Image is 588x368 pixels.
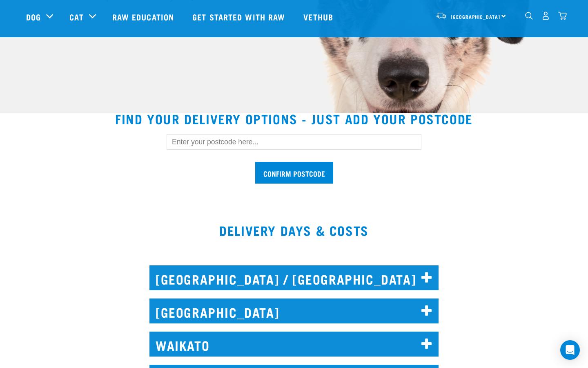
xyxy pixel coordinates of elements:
[558,11,567,20] img: home-icon@2x.png
[436,12,447,19] img: van-moving.png
[295,0,343,33] a: Vethub
[26,11,41,23] a: Dog
[10,111,578,126] h2: Find your delivery options - just add your postcode
[149,265,439,290] h2: [GEOGRAPHIC_DATA] / [GEOGRAPHIC_DATA]
[104,0,184,33] a: Raw Education
[149,332,439,357] h2: WAIKATO
[560,340,580,360] div: Open Intercom Messenger
[69,11,83,23] a: Cat
[541,11,550,20] img: user.png
[167,134,421,150] input: Enter your postcode here...
[255,162,333,184] input: Confirm postcode
[149,298,439,323] h2: [GEOGRAPHIC_DATA]
[184,0,295,33] a: Get started with Raw
[525,12,533,20] img: home-icon-1@2x.png
[451,15,500,18] span: [GEOGRAPHIC_DATA]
